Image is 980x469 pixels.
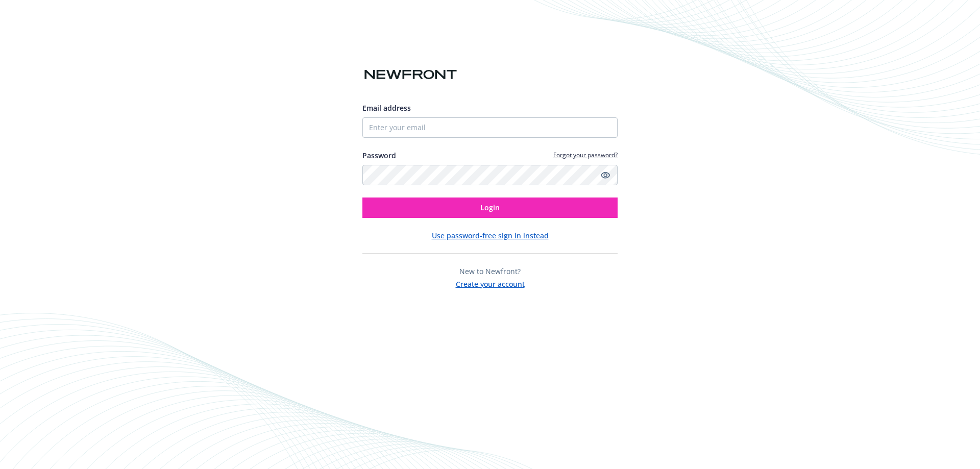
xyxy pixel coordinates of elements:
[362,117,618,138] input: Enter your email
[362,165,618,185] input: Enter your password
[362,150,396,161] label: Password
[553,151,618,159] a: Forgot your password?
[459,266,521,276] span: New to Newfront?
[362,198,618,218] button: Login
[480,203,500,212] span: Login
[362,66,459,84] img: Newfront logo
[456,277,525,289] button: Create your account
[599,169,611,181] a: Show password
[432,230,549,241] button: Use password-free sign in instead
[362,103,411,113] span: Email address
